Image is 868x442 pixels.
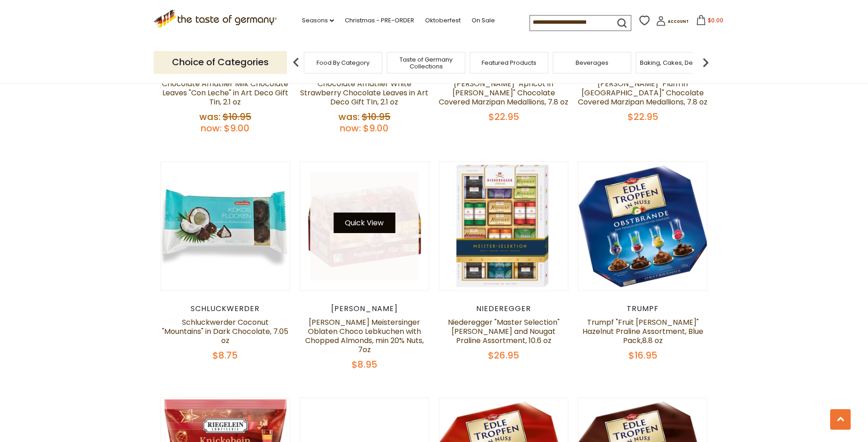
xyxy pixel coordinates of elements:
[300,304,430,313] div: [PERSON_NAME]
[213,349,238,362] span: $8.75
[162,317,288,346] a: Schluckwerder Coconut "Mountains" in Dark Chocolate, 7.05 oz
[668,19,689,24] span: Account
[340,122,361,135] label: Now:
[390,56,463,70] a: Taste of Germany Collections
[300,78,428,107] a: Chocolate Amatller White Strawberry Chocolate Leaves in Art Deco Gift TIn, 2.1 oz
[352,358,377,371] span: $8.95
[489,110,519,123] span: $22.95
[287,53,305,72] img: previous arrow
[578,162,707,291] img: Trumpf "Fruit Brandy" Hazelnut Praline Assortment, Blue Pack,8.8 oz
[161,162,290,291] img: Schluckwerder Coconut "Mountains" in Dark Chocolate, 7.05 oz
[576,59,608,66] a: Beverages
[201,122,222,135] label: Now:
[162,78,288,107] a: Chocolate Amatller Milk Chocolate Leaves "Con Leche" in Art Deco Gift Tin, 2.1 oz
[482,59,536,66] a: Featured Products
[224,122,249,135] span: $9.00
[161,304,291,313] div: Schluckwerder
[362,110,390,123] span: $10.95
[363,122,389,135] span: $9.00
[628,110,658,123] span: $22.95
[696,53,715,72] img: next arrow
[317,59,369,66] a: Food By Category
[439,162,568,291] img: Niederegger "Master Selection" Marzipan and Nougat Praline Assortment, 10.6 oz
[333,213,395,233] button: Quick View
[439,304,569,313] div: Niederegger
[300,162,429,291] img: Wicklein Meistersinger Oblaten Choco Lebkuchen with Chopped Almonds, min 20% Nuts, 7oz
[302,16,334,26] a: Seasons
[305,317,424,355] a: [PERSON_NAME] Meistersinger Oblaten Choco Lebkuchen with Chopped Almonds, min 20% Nuts, 7oz
[448,317,560,346] a: Niederegger "Master Selection" [PERSON_NAME] and Nougat Praline Assortment, 10.6 oz
[154,51,287,73] p: Choice of Categories
[708,16,723,24] span: $0.00
[472,16,495,26] a: On Sale
[345,16,414,26] a: Christmas - PRE-ORDER
[578,304,708,313] div: Trumpf
[439,78,568,107] a: [PERSON_NAME] "Apricot in [PERSON_NAME]" Chocolate Covered Marzipan Medallions, 7.8 oz
[338,110,359,123] label: Was:
[640,59,711,66] a: Baking, Cakes, Desserts
[425,16,461,26] a: Oktoberfest
[578,78,707,107] a: [PERSON_NAME] "Plum in [GEOGRAPHIC_DATA]" Chocolate Covered Marzipan Medallions, 7.8 oz
[199,110,220,123] label: Was:
[582,317,703,346] a: Trumpf "Fruit [PERSON_NAME]" Hazelnut Praline Assortment, Blue Pack,8.8 oz
[691,15,729,29] button: $0.00
[223,110,251,123] span: $10.95
[656,16,689,29] a: Account
[488,349,519,362] span: $26.95
[629,349,657,362] span: $16.95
